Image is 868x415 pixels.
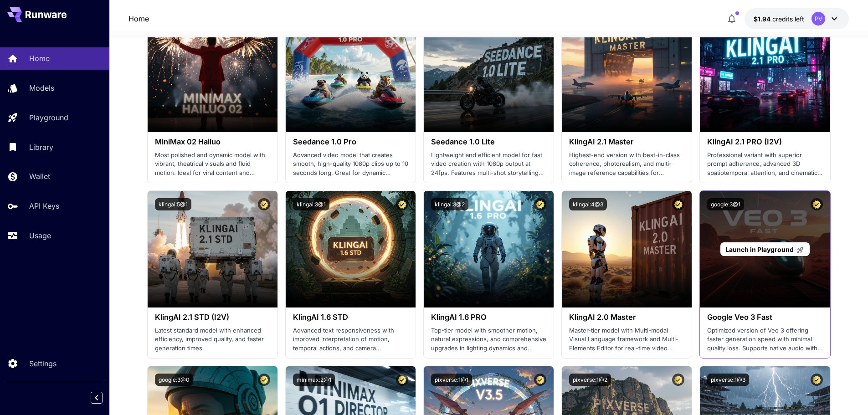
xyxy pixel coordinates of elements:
img: alt [562,15,692,132]
p: Advanced text responsiveness with improved interpretation of motion, temporal actions, and camera... [293,326,408,353]
h3: KlingAI 2.1 STD (I2V) [155,313,270,322]
p: Most polished and dynamic model with vibrant, theatrical visuals and fluid motion. Ideal for vira... [155,151,270,178]
img: alt [148,15,277,132]
p: Latest standard model with enhanced efficiency, improved quality, and faster generation times. [155,326,270,353]
button: pixverse:1@2 [569,374,611,386]
p: API Keys [29,200,59,211]
button: klingai:3@1 [293,198,329,210]
button: google:3@1 [707,198,744,210]
div: PV [812,12,825,26]
button: $1.93984PV [745,8,849,29]
div: Collapse sidebar [98,389,109,406]
button: Certified Model – Vetted for best performance and includes a commercial license. [534,198,546,210]
span: credits left [772,15,804,23]
button: pixverse:1@1 [431,374,472,386]
button: Certified Model – Vetted for best performance and includes a commercial license. [534,374,546,386]
h3: Seedance 1.0 Lite [431,138,546,146]
img: alt [286,15,416,132]
h3: KlingAI 2.1 PRO (I2V) [707,138,822,146]
img: alt [148,191,277,307]
button: Collapse sidebar [91,392,103,404]
button: pixverse:1@3 [707,374,749,386]
span: Launch in Playground [725,246,794,253]
p: Playground [29,112,68,123]
p: Wallet [29,171,50,182]
button: klingai:4@3 [569,198,607,210]
button: klingai:5@1 [155,198,191,210]
p: Master-tier model with Multi-modal Visual Language framework and Multi-Elements Editor for real-t... [569,326,684,353]
h3: KlingAI 2.1 Master [569,138,684,146]
a: Launch in Playground [720,242,809,256]
h3: Google Veo 3 Fast [707,313,822,322]
h3: MiniMax 02 Hailuo [155,138,270,146]
button: Certified Model – Vetted for best performance and includes a commercial license. [811,374,823,386]
button: Certified Model – Vetted for best performance and includes a commercial license. [258,198,270,210]
p: Professional variant with superior prompt adherence, advanced 3D spatiotemporal attention, and ci... [707,151,822,178]
p: Top-tier model with smoother motion, natural expressions, and comprehensive upgrades in lighting ... [431,326,546,353]
p: Optimized version of Veo 3 offering faster generation speed with minimal quality loss. Supports n... [707,326,822,353]
img: alt [286,191,416,307]
h3: KlingAI 2.0 Master [569,313,684,322]
button: google:3@0 [155,374,193,386]
div: $1.93984 [754,14,804,24]
p: Usage [29,230,51,241]
a: Home [128,13,149,24]
h3: KlingAI 1.6 STD [293,313,408,322]
button: Certified Model – Vetted for best performance and includes a commercial license. [672,374,684,386]
button: klingai:3@2 [431,198,468,210]
p: Lightweight and efficient model for fast video creation with 1080p output at 24fps. Features mult... [431,151,546,178]
button: minimax:2@1 [293,374,335,386]
img: alt [562,191,692,307]
h3: Seedance 1.0 Pro [293,138,408,146]
button: Certified Model – Vetted for best performance and includes a commercial license. [396,198,408,210]
img: alt [700,15,830,132]
span: $1.94 [754,15,772,23]
button: Certified Model – Vetted for best performance and includes a commercial license. [672,198,684,210]
p: Library [29,142,53,153]
img: alt [424,15,554,132]
button: Certified Model – Vetted for best performance and includes a commercial license. [258,374,270,386]
img: alt [424,191,554,307]
p: Home [29,53,50,64]
p: Advanced video model that creates smooth, high-quality 1080p clips up to 10 seconds long. Great f... [293,151,408,178]
p: Settings [29,358,56,369]
nav: breadcrumb [128,13,149,24]
button: Certified Model – Vetted for best performance and includes a commercial license. [811,198,823,210]
h3: KlingAI 1.6 PRO [431,313,546,322]
button: Certified Model – Vetted for best performance and includes a commercial license. [396,374,408,386]
p: Models [29,82,54,93]
p: Highest-end version with best-in-class coherence, photorealism, and multi-image reference capabil... [569,151,684,178]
